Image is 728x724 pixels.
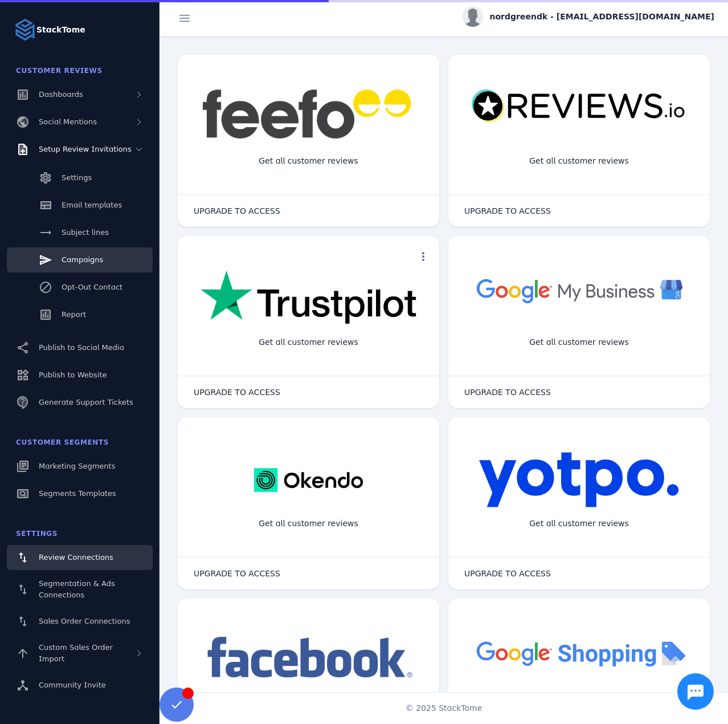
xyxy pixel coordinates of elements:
div: Get all customer reviews [520,146,638,176]
a: Opt-Out Contact [7,275,153,300]
a: Email templates [7,193,153,218]
div: Get all customer reviews [250,327,367,357]
span: Segments Templates [39,489,116,498]
button: UPGRADE TO ACCESS [453,381,562,404]
span: Settings [62,173,92,182]
a: Publish to Social Media [7,335,153,360]
a: Segmentation & Ads Connections [7,572,153,607]
button: UPGRADE TO ACCESS [182,562,292,585]
span: © 2025 StackTome [406,702,482,714]
span: Segmentation & Ads Connections [39,579,115,599]
span: UPGRADE TO ACCESS [464,570,551,577]
span: Community Invite [39,681,106,689]
span: Generate Support Tickets [39,398,133,406]
span: Review Connections [39,553,113,562]
button: UPGRADE TO ACCESS [453,200,562,222]
div: Get all customer reviews [520,327,638,357]
span: Marketing Segments [39,462,115,470]
a: Review Connections [7,545,153,570]
span: Social Mentions [39,117,97,126]
span: Custom Sales Order Import [39,643,113,663]
img: profile.jpg [463,6,483,27]
div: Import Products from Google [512,690,646,720]
span: Email templates [62,201,122,209]
a: Settings [7,165,153,190]
img: feefo.png [201,89,416,139]
span: Setup Review Invitations [39,145,132,153]
span: UPGRADE TO ACCESS [194,207,280,215]
div: Get all customer reviews [520,509,638,539]
span: Campaigns [62,255,103,264]
span: UPGRADE TO ACCESS [194,388,280,396]
span: Publish to Website [39,371,107,379]
span: Publish to Social Media [39,343,124,352]
span: Customer Reviews [16,67,103,75]
a: Marketing Segments [7,454,153,479]
img: trustpilot.png [201,270,416,326]
span: UPGRADE TO ACCESS [194,570,280,577]
img: googleshopping.png [471,633,687,673]
a: Community Invite [7,673,153,698]
img: googlebusiness.png [471,270,687,311]
a: Segments Templates [7,481,153,506]
span: Sales Order Connections [39,617,130,625]
span: Customer Segments [16,438,109,446]
span: Report [62,310,86,319]
a: Sales Order Connections [7,609,153,634]
a: Report [7,302,153,327]
a: Campaigns [7,247,153,272]
img: yotpo.png [478,452,680,509]
span: UPGRADE TO ACCESS [464,207,551,215]
button: nordgreendk - [EMAIL_ADDRESS][DOMAIN_NAME] [463,6,715,27]
img: Logo image [14,18,36,41]
span: Dashboards [39,90,83,99]
div: Get all customer reviews [250,509,367,539]
button: UPGRADE TO ACCESS [182,381,292,404]
a: Generate Support Tickets [7,390,153,415]
span: Settings [16,530,58,538]
img: facebook.png [201,633,416,684]
span: Opt-Out Contact [62,283,122,291]
img: okendo.webp [254,452,363,509]
img: reviewsio.svg [471,89,687,124]
button: UPGRADE TO ACCESS [182,200,292,222]
button: UPGRADE TO ACCESS [453,562,562,585]
span: nordgreendk - [EMAIL_ADDRESS][DOMAIN_NAME] [490,11,715,23]
div: Get all customer reviews [250,146,367,176]
a: Subject lines [7,220,153,245]
span: Subject lines [62,228,109,237]
strong: StackTome [36,24,85,36]
a: Publish to Website [7,363,153,388]
span: UPGRADE TO ACCESS [464,388,551,396]
button: more [412,245,435,268]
